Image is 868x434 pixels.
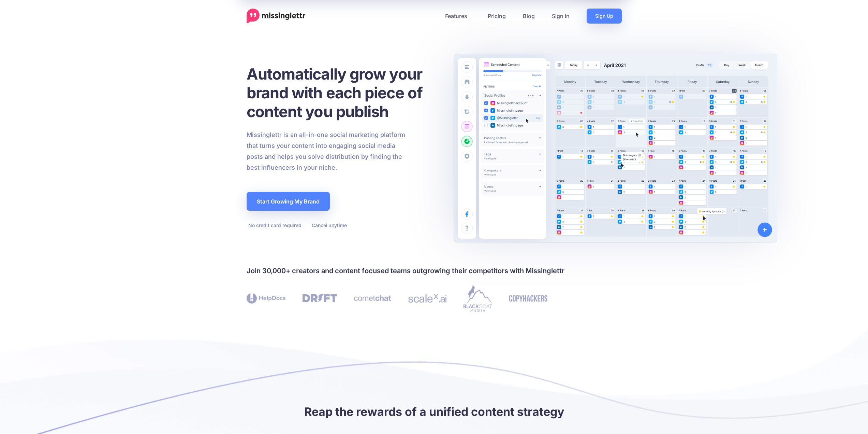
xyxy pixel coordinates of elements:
[587,9,622,24] a: Sign Up
[247,192,330,211] a: Start Growing My Brand
[247,221,301,229] li: No credit card required
[247,129,406,173] p: Missinglettr is an all-in-one social marketing platform that turns your content into engaging soc...
[247,9,306,24] a: Home
[247,65,439,121] h1: Automatically grow your brand with each piece of content you publish
[310,221,347,229] li: Cancel anytime
[247,404,622,419] h2: Reap the rewards of a unified content strategy
[514,9,543,24] a: Blog
[543,9,578,24] a: Sign In
[247,265,622,276] h4: Join 30,000+ creators and content focused teams outgrowing their competitors with Missinglettr
[479,9,514,24] a: Pricing
[437,9,479,24] a: Features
